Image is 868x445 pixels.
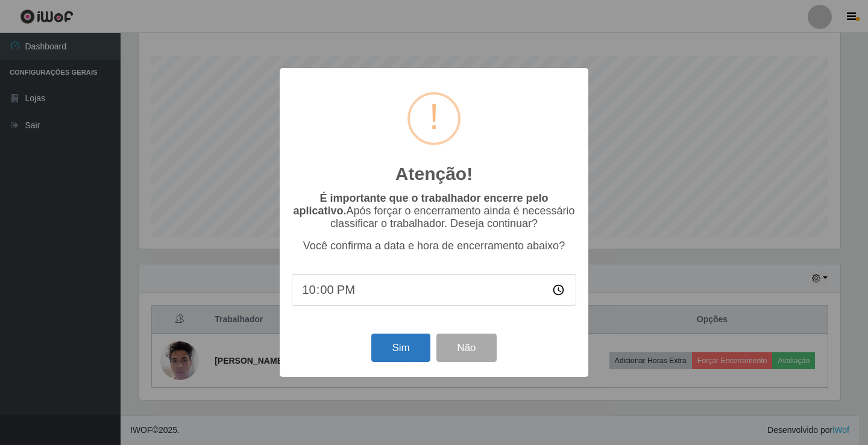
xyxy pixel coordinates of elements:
button: Não [436,334,496,362]
h2: Atenção! [395,163,473,185]
b: É importante que o trabalhador encerre pelo aplicativo. [293,192,548,217]
p: Você confirma a data e hora de encerramento abaixo? [292,240,576,252]
button: Sim [371,334,430,362]
p: Após forçar o encerramento ainda é necessário classificar o trabalhador. Deseja continuar? [292,192,576,230]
